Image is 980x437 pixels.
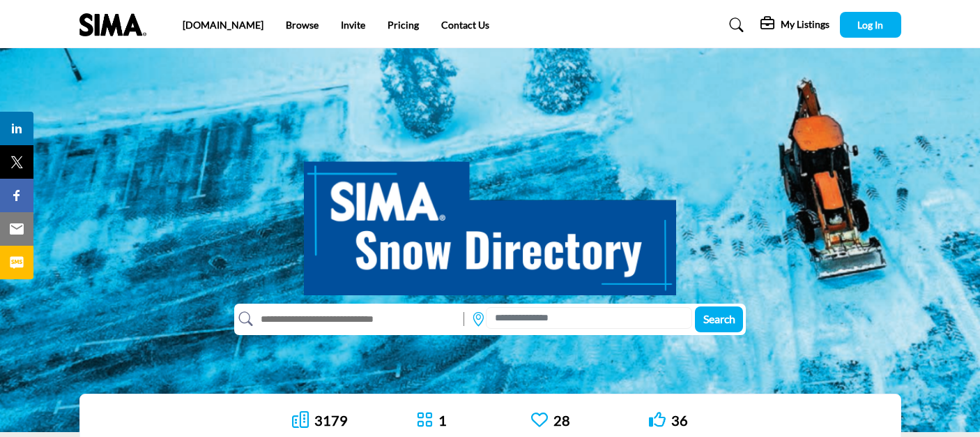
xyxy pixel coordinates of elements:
[781,18,829,31] h5: My Listings
[649,411,666,428] i: Go to Liked
[671,412,688,429] a: 36
[183,19,263,31] a: [DOMAIN_NAME]
[760,17,829,34] div: My Listings
[695,306,743,332] button: Search
[553,412,570,429] a: 28
[286,19,319,31] a: Browse
[314,412,348,429] a: 3179
[79,13,153,36] img: Site Logo
[416,411,433,430] a: Go to Featured
[441,19,489,31] a: Contact Us
[840,12,901,38] button: Log In
[531,411,548,430] a: Go to Recommended
[857,19,883,31] span: Log In
[388,19,419,31] a: Pricing
[438,412,447,429] a: 1
[304,146,676,295] img: SIMA Snow Directory
[716,14,753,36] a: Search
[460,309,468,329] img: Rectangle%203585.svg
[703,312,735,325] span: Search
[341,19,365,31] a: Invite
